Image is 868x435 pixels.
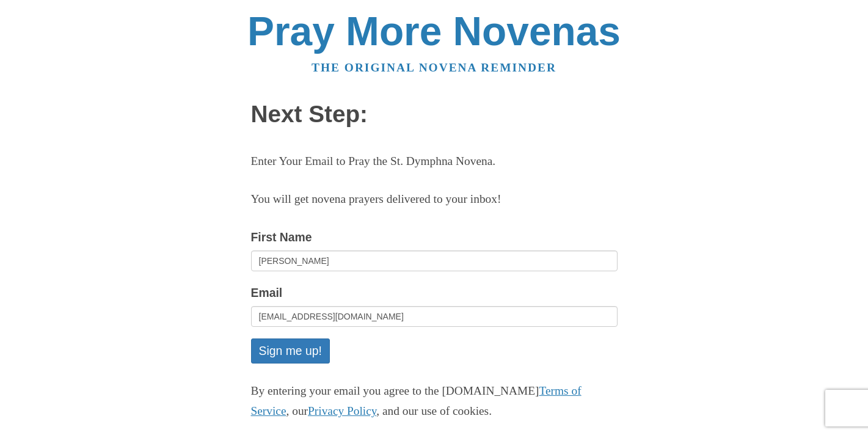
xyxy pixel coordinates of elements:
[251,384,582,417] a: Terms of Service
[251,152,618,172] p: Enter Your Email to Pray the St. Dymphna Novena.
[251,101,618,128] h1: Next Step:
[251,227,312,247] label: First Name
[308,404,376,417] a: Privacy Policy
[251,338,330,364] button: Sign me up!
[251,189,618,210] p: You will get novena prayers delivered to your inbox!
[312,61,556,74] a: The original novena reminder
[251,250,618,271] input: Optional
[251,283,283,303] label: Email
[247,9,621,54] a: Pray More Novenas
[251,381,618,422] p: By entering your email you agree to the [DOMAIN_NAME] , our , and our use of cookies.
